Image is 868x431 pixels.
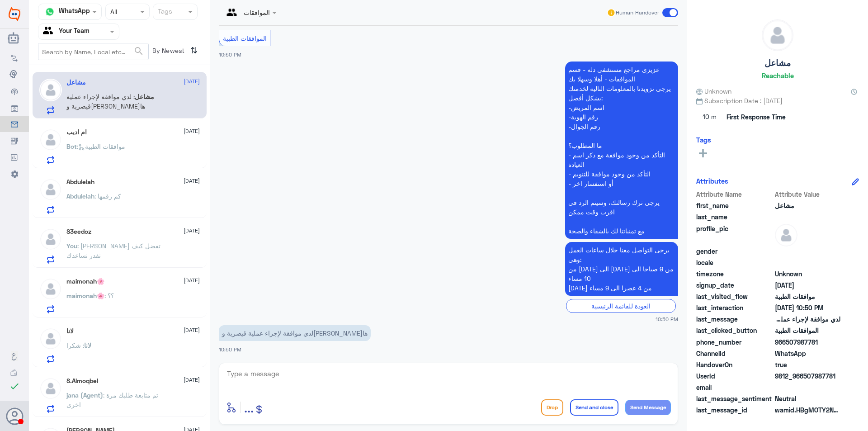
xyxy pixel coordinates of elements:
[726,112,786,122] span: First Response Time
[133,44,144,59] button: search
[9,381,20,392] i: check
[6,407,23,425] button: Avatar
[775,292,840,301] span: موافقات الطبية
[775,383,840,392] span: null
[77,142,125,150] span: : موافقات الطبية
[696,224,773,245] span: profile_pic
[775,349,840,358] span: 2
[39,128,62,151] img: defaultAdmin.png
[696,96,859,105] span: Subscription Date : [DATE]
[184,77,200,85] span: [DATE]
[133,46,144,57] span: search
[66,391,103,399] span: jana (Agent)
[219,52,241,57] span: 10:50 PM
[696,337,773,347] span: phone_number
[149,43,187,61] span: By Newest
[66,278,104,285] h5: maimonah🌸
[39,278,62,300] img: defaultAdmin.png
[66,93,145,110] span: : لدي موافقة لإجراء عملية قيصرية و[PERSON_NAME]ها
[696,177,728,185] h6: Attributes
[775,405,840,415] span: wamid.HBgMOTY2NTA3OTg3NzgxFQIAEhggNzBGNDcwOTUyN0MyMzIwRUQxNjgzRjdGRTVDRjMyODcA
[39,327,62,350] img: defaultAdmin.png
[190,43,198,58] i: ⇅
[696,136,711,144] h6: Tags
[66,228,91,236] h5: S3eedoz
[66,128,87,136] h5: ام اديب
[696,405,773,415] span: last_message_id
[541,399,563,416] button: Drop
[566,299,676,313] div: العودة للقائمة الرئيسية
[39,228,62,251] img: defaultAdmin.png
[775,394,840,403] span: 0
[66,192,94,200] span: Abdulelah
[219,325,371,341] p: 31/8/2025, 10:50 PM
[696,246,773,256] span: gender
[775,224,797,246] img: defaultAdmin.png
[66,341,84,349] span: : شكرا
[219,346,241,352] span: 10:50 PM
[39,79,62,101] img: defaultAdmin.png
[565,242,678,296] p: 31/8/2025, 10:50 PM
[38,43,148,60] input: Search by Name, Local etc…
[43,25,57,38] img: yourTeam.svg
[775,201,840,210] span: مشاعل
[696,258,773,267] span: locale
[66,292,104,299] span: maimonah🌸
[66,142,77,150] span: Bot
[135,93,154,100] span: مشاعل
[616,9,659,17] span: Human Handover
[184,326,200,334] span: [DATE]
[39,178,62,201] img: defaultAdmin.png
[66,242,77,250] span: You
[104,292,114,299] span: : ؟؟
[184,227,200,235] span: [DATE]
[775,246,840,256] span: null
[184,127,200,135] span: [DATE]
[775,326,840,335] span: الموافقات الطبية
[184,376,200,384] span: [DATE]
[775,314,840,324] span: لدي موافقة لإجراء عملية قيصرية وأبي الغيها
[156,6,172,18] div: Tags
[696,394,773,403] span: last_message_sentiment
[43,5,57,19] img: whatsapp.png
[775,189,840,199] span: Attribute Value
[39,377,62,400] img: defaultAdmin.png
[775,269,840,279] span: Unknown
[696,292,773,301] span: last_visited_flow
[184,276,200,284] span: [DATE]
[696,349,773,358] span: ChannelId
[775,258,840,267] span: null
[66,377,98,385] h5: S.Almoqbel
[775,360,840,369] span: true
[66,391,158,408] span: : تم متابعة طلبك مرة اخرى
[9,7,20,21] img: Widebot Logo
[570,399,618,416] button: Send and close
[696,269,773,279] span: timezone
[625,400,671,415] button: Send Message
[565,62,678,239] p: 31/8/2025, 10:50 PM
[696,86,731,96] span: Unknown
[775,303,840,313] span: 2025-08-31T19:50:42.022Z
[244,399,254,415] span: ...
[762,20,793,51] img: defaultAdmin.png
[223,34,267,42] span: الموافقات الطبية
[696,189,773,199] span: Attribute Name
[696,360,773,369] span: HandoverOn
[66,79,86,86] h5: مشاعل
[696,303,773,313] span: last_interaction
[244,397,254,417] button: ...
[696,326,773,335] span: last_clicked_button
[696,314,773,324] span: last_message
[696,212,773,222] span: last_name
[696,201,773,210] span: first_name
[775,371,840,381] span: 9812_966507987781
[66,327,74,335] h5: لانا
[696,109,723,125] span: 10 m
[656,315,678,323] span: 10:50 PM
[66,178,94,186] h5: Abdulelah
[66,242,160,259] span: : [PERSON_NAME] تفضل كيف نقدر نساعدك
[764,58,791,68] h5: مشاعل
[696,280,773,290] span: signup_date
[184,177,200,185] span: [DATE]
[762,71,794,80] h6: Reachable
